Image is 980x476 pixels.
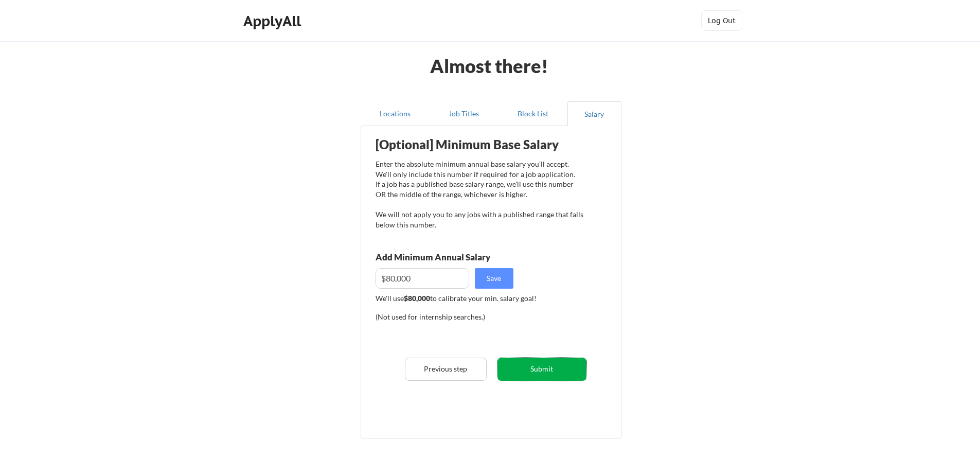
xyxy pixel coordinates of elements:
div: Add Minimum Annual Salary [376,253,536,261]
div: [Optional] Minimum Base Salary [376,138,583,151]
div: Almost there! [418,57,561,75]
button: Block List [498,101,567,126]
div: We'll use to calibrate your min. salary goal! [376,293,583,304]
button: Save [475,268,513,289]
strong: $80,000 [404,294,430,303]
button: Locations [361,101,430,126]
input: E.g. $100,000 [376,268,469,289]
button: Previous step [405,358,487,381]
button: Job Titles [430,101,498,126]
div: ApplyAll [243,12,304,30]
button: Submit [497,358,586,381]
div: (Not used for internship searches.) [376,312,515,322]
button: Salary [567,101,621,126]
button: Log Out [701,10,742,31]
div: Enter the absolute minimum annual base salary you'll accept. We'll only include this number if re... [376,159,583,230]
